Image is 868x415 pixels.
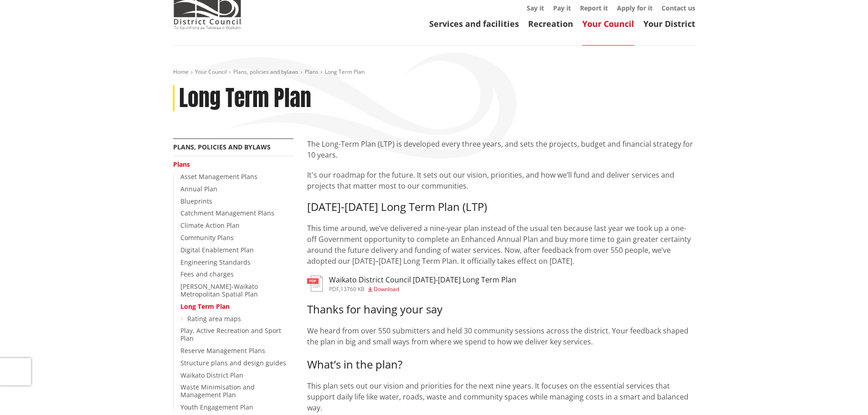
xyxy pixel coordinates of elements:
img: document-pdf.svg [307,276,323,292]
a: Plans [305,68,318,76]
a: Play, Active Recreation and Sport Plan [180,326,281,343]
h3: Thanks for having your say [307,303,695,316]
a: Community Plans [180,233,234,242]
div: , [329,287,516,292]
h1: Long Term Plan [179,85,311,112]
a: Long Term Plan [180,302,230,311]
a: Digital Enablement Plan [180,246,254,254]
span: pdf [329,285,339,293]
a: Your Council [582,18,634,29]
a: Waikato District Plan [180,371,243,379]
h3: Waikato District Council [DATE]-[DATE] Long Term Plan [329,276,516,284]
a: Report it [580,4,608,12]
a: Recreation [528,18,573,29]
a: Home [173,68,189,76]
a: Apply for it [617,4,652,12]
a: Engineering Standards [180,258,251,266]
p: The Long-Term Plan (LTP) is developed every three years, and sets the projects, budget and financ... [307,138,695,160]
a: Contact us [662,4,695,12]
a: Climate Action Plan [180,221,240,230]
a: Say it [527,4,544,12]
a: Your District [643,18,695,29]
a: Annual Plan [180,184,217,193]
h3: [DATE]-[DATE] Long Term Plan (LTP) [307,200,695,214]
a: Rating area maps [187,314,241,323]
a: Plans, policies and bylaws [233,68,298,76]
a: Asset Management Plans [180,172,257,181]
a: Plans [173,160,190,169]
h3: What’s in the plan? [307,358,695,371]
a: Fees and charges [180,270,234,278]
a: Reserve Management Plans [180,346,265,355]
span: We heard from over 550 submitters and held 30 community sessions across the district. Your feedba... [307,326,688,347]
span: This plan sets out our vision and priorities for the next nine years. It focuses on the essential... [307,381,688,413]
a: Structure plans and design guides [180,359,286,367]
iframe: Messenger Launcher [826,377,859,410]
a: Waste Minimisation and Management Plan [180,383,255,399]
a: [PERSON_NAME]-Waikato Metropolitan Spatial Plan [180,282,258,298]
a: Services and facilities [429,18,519,29]
nav: breadcrumb [173,68,695,76]
span: Long Term Plan [325,68,365,76]
a: Waikato District Council [DATE]-[DATE] Long Term Plan pdf,13760 KB Download [307,276,516,292]
p: It's our roadmap for the future. It sets out our vision, priorities, and how we’ll fund and deliv... [307,169,695,191]
a: Youth Engagement Plan [180,403,253,411]
p: This time around, we’ve delivered a nine-year plan instead of the usual ten because last year we ... [307,223,695,266]
span: Download [374,285,399,293]
a: Your Council [195,68,227,76]
a: Catchment Management Plans [180,209,274,217]
a: Plans, policies and bylaws [173,143,271,151]
span: 13760 KB [340,285,365,293]
a: Pay it [553,4,571,12]
a: Blueprints [180,197,212,205]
